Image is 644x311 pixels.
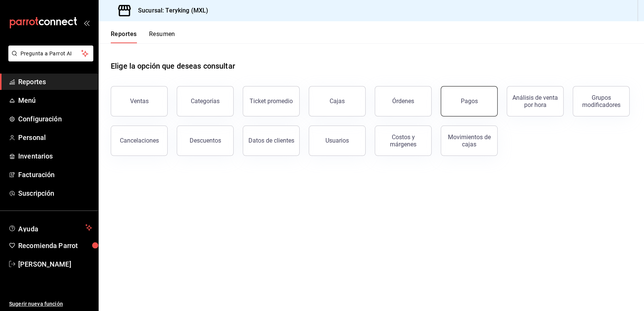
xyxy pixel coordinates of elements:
[18,240,92,251] span: Recomienda Parrot
[18,170,92,180] span: Facturación
[446,134,493,148] div: Movimientos de cajas
[512,94,559,108] div: Análisis de venta por hora
[309,86,366,116] button: Cajas
[111,30,137,43] button: Reportes
[177,126,234,156] button: Descuentos
[191,97,220,105] div: Categorías
[8,46,93,61] button: Pregunta a Parrot AI
[111,30,175,43] div: navigation tabs
[18,259,92,269] span: [PERSON_NAME]
[20,50,82,58] span: Pregunta a Parrot AI
[111,86,168,116] button: Ventas
[330,97,345,105] div: Cajas
[18,132,92,143] span: Personal
[111,60,235,72] h1: Elige la opción que deseas consultar
[18,77,92,87] span: Reportes
[243,126,300,156] button: Datos de clientes
[5,55,93,63] a: Pregunta a Parrot AI
[18,151,92,161] span: Inventarios
[130,97,149,105] div: Ventas
[578,94,625,108] div: Grupos modificadores
[375,86,432,116] button: Órdenes
[177,86,234,116] button: Categorías
[18,188,92,198] span: Suscripción
[250,97,293,105] div: Ticket promedio
[325,137,349,144] div: Usuarios
[392,97,414,105] div: Órdenes
[18,114,92,124] span: Configuración
[132,6,208,15] h3: Sucursal: Teryking (MXL)
[83,20,90,26] button: open_drawer_menu
[190,137,221,144] div: Descuentos
[18,95,92,105] span: Menú
[507,86,564,116] button: Análisis de venta por hora
[380,134,427,148] div: Costos y márgenes
[375,126,432,156] button: Costos y márgenes
[111,126,168,156] button: Cancelaciones
[441,86,498,116] button: Pagos
[248,137,294,144] div: Datos de clientes
[243,86,300,116] button: Ticket promedio
[9,300,92,308] span: Sugerir nueva función
[149,30,175,43] button: Resumen
[573,86,630,116] button: Grupos modificadores
[18,223,82,232] span: Ayuda
[441,126,498,156] button: Movimientos de cajas
[120,137,159,144] div: Cancelaciones
[461,97,478,105] div: Pagos
[309,126,366,156] button: Usuarios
